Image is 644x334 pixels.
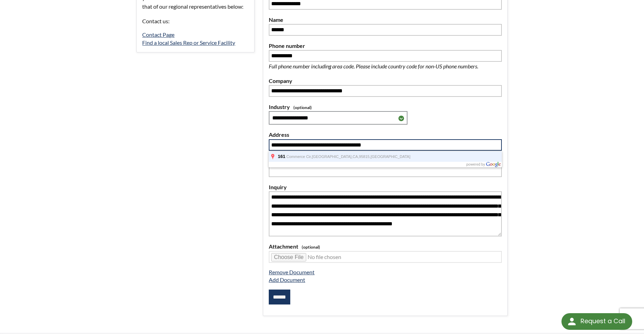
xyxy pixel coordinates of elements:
label: Company [269,76,502,85]
p: Full phone number including area code. Please include country code for non-US phone numbers. [269,62,501,71]
span: [GEOGRAPHIC_DATA], [312,155,353,159]
span: CA, [353,155,359,159]
a: Find a local Sales Rep or Service Facility [142,39,235,46]
span: 95815, [359,155,371,159]
div: Request a Call [561,313,632,330]
label: Address [269,130,502,139]
a: Contact Page [142,31,174,38]
label: Attachment [269,242,502,251]
label: Industry [269,102,502,111]
a: Remove Document [269,269,315,275]
div: Request a Call [581,313,625,329]
p: Contact us: [142,17,249,26]
label: Phone number [269,41,502,50]
label: Inquiry [269,183,502,192]
a: Add Document [269,276,305,283]
span: Commerce Cir, [286,155,312,159]
img: round button [566,316,577,327]
label: Name [269,15,502,24]
span: [GEOGRAPHIC_DATA] [371,155,411,159]
span: 161 [278,154,285,159]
